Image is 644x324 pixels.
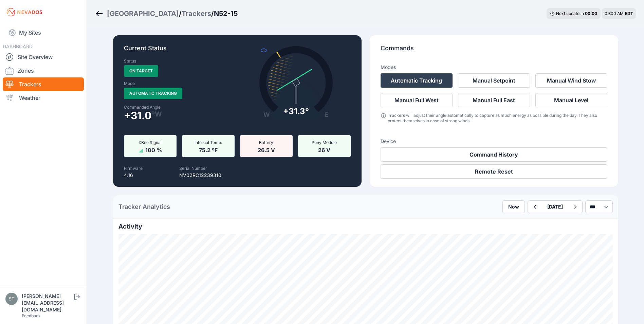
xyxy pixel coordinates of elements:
div: + 31.3° [283,106,309,117]
button: Remote Reset [381,164,607,179]
a: My Sites [3,24,84,41]
label: Status [124,58,136,64]
span: 09:00 AM [605,11,624,16]
h3: N52-15 [214,9,238,18]
h3: Modes [381,64,396,71]
span: DASHBOARD [3,43,33,49]
h3: Device [381,138,607,145]
label: Commanded Angle [124,105,233,110]
img: steve@nevados.solar [5,293,18,305]
a: Trackers [182,9,211,18]
img: Nevados [5,7,43,18]
a: Feedback [22,313,41,318]
span: 26.5 V [258,145,275,154]
span: / [179,9,182,18]
button: Command History [381,147,607,162]
span: 26 V [318,145,330,154]
a: Site Overview [3,50,84,64]
span: XBee Signal [139,140,162,145]
button: Manual Full East [458,93,530,107]
p: Commands [381,43,607,58]
span: / [211,9,214,18]
button: Manual Full West [381,93,453,107]
a: Weather [3,91,84,105]
button: Now [502,200,525,213]
button: Manual Level [535,93,607,107]
span: EDT [625,11,633,16]
p: 4.16 [124,172,143,179]
span: º W [151,111,162,117]
h2: Tracker Analytics [118,202,170,212]
span: + 31.0 [124,111,151,120]
span: Internal Temp. [195,140,222,145]
span: Pony Module [312,140,337,145]
a: Zones [3,64,84,77]
span: Next update in [556,11,584,16]
p: NV02RC12239310 [179,172,221,179]
span: Battery [259,140,273,145]
nav: Breadcrumb [95,5,238,22]
button: Automatic Tracking [381,73,453,88]
p: Current Status [124,43,351,58]
label: Mode [124,81,135,86]
label: Serial Number [179,166,207,171]
span: 75.2 ºF [199,145,218,154]
div: [PERSON_NAME][EMAIL_ADDRESS][DOMAIN_NAME] [22,293,73,313]
button: Manual Setpoint [458,73,530,88]
span: On Target [124,65,158,77]
a: [GEOGRAPHIC_DATA] [107,9,179,18]
div: 00 : 00 [585,11,597,16]
a: Trackers [3,77,84,91]
span: Automatic Tracking [124,88,182,99]
h2: Activity [118,222,613,231]
button: Manual Wind Stow [535,73,607,88]
span: 100 % [145,145,162,154]
label: Firmware [124,166,143,171]
div: Trackers will adjust their angle automatically to capture as much energy as possible during the d... [388,113,607,124]
button: [DATE] [542,201,568,213]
